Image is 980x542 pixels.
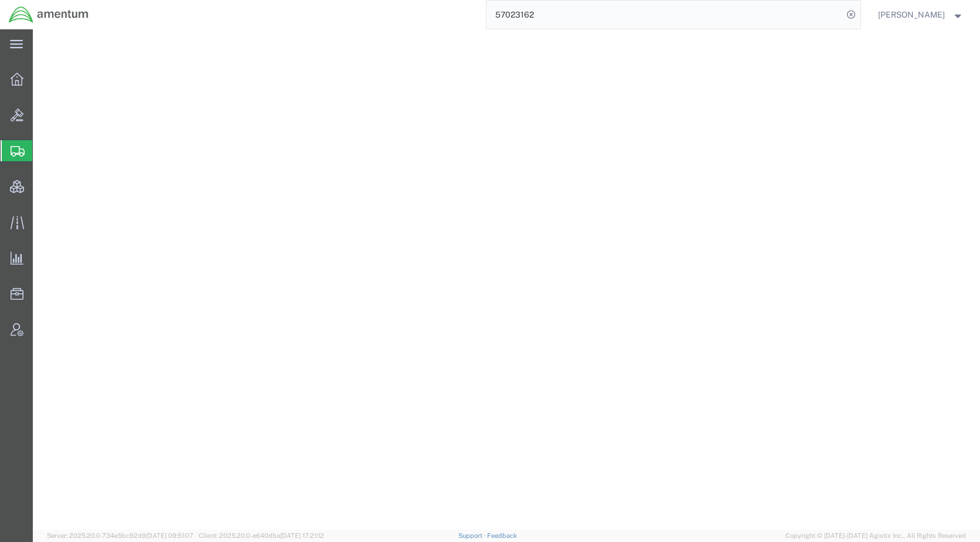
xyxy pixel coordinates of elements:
[146,532,193,539] span: [DATE] 09:51:07
[47,532,193,539] span: Server: 2025.20.0-734e5bc92d9
[487,532,517,539] a: Feedback
[8,6,89,23] img: logo
[785,531,966,541] span: Copyright © [DATE]-[DATE] Agistix Inc., All Rights Reserved
[280,532,324,539] span: [DATE] 17:21:12
[458,532,488,539] a: Support
[199,532,324,539] span: Client: 2025.20.0-e640dba
[878,8,945,21] span: Kent Gilman
[486,1,843,29] input: Search for shipment number, reference number
[33,29,980,530] iframe: FS Legacy Container
[877,8,964,22] button: [PERSON_NAME]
